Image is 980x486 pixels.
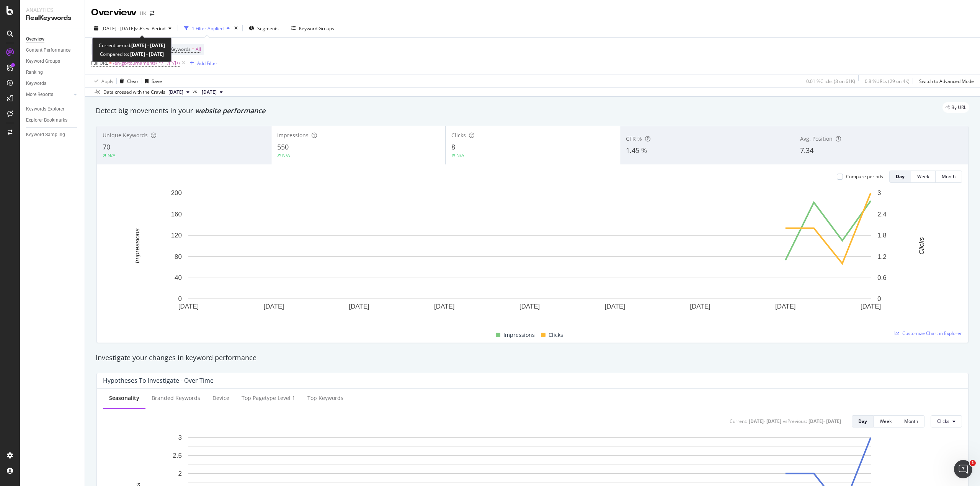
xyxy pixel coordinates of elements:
button: Segments [246,22,282,34]
span: 1 [970,460,976,466]
span: vs Prev. Period [135,25,165,32]
a: Keyword Sampling [26,131,79,139]
span: 2025 Sep. 6th [202,89,217,96]
button: Apply [91,75,113,87]
div: vs Previous : [783,418,807,424]
text: 200 [171,189,182,197]
a: Keyword Groups [26,57,79,65]
a: Overview [26,35,79,43]
div: Month [942,173,955,180]
span: 2025 Oct. 2nd [168,89,183,96]
text: 0 [877,295,881,302]
button: Switch to Advanced Mode [916,75,974,87]
div: 1 Filter Applied [192,25,224,32]
div: Data crossed with the Crawls [103,89,165,96]
span: [DATE] - [DATE] [101,25,135,32]
text: [DATE] [519,303,540,310]
text: [DATE] [604,303,625,310]
span: Impressions [503,330,535,340]
a: Content Performance [26,46,79,54]
text: [DATE] [775,303,796,310]
button: [DATE] - [DATE]vsPrev. Period [91,22,175,34]
div: RealKeywords [26,14,78,23]
span: 550 [277,142,289,151]
span: 8 [451,142,455,151]
span: /en-gb/tournaments/[^/]+/[^/]+/ [113,58,180,68]
div: Keywords [26,80,46,88]
text: 3 [877,189,881,197]
div: 0.01 % Clicks ( 8 on 61K ) [806,78,855,85]
button: [DATE] [199,88,226,97]
svg: A chart. [103,189,956,322]
text: 3 [178,434,182,441]
div: Month [904,418,918,424]
div: Switch to Advanced Mode [919,78,974,85]
text: 2 [178,470,182,477]
text: 0.6 [877,274,887,281]
text: 2.4 [877,211,887,218]
button: Week [874,415,898,427]
text: Clicks [918,237,925,255]
span: Clicks [549,330,563,340]
div: Keywords Explorer [26,105,64,113]
span: Segments [257,25,279,32]
text: 1.8 [877,232,887,239]
div: times [233,24,239,32]
div: Hypotheses to Investigate - Over Time [103,377,214,384]
div: Overview [91,6,137,19]
button: Month [898,415,924,427]
div: Week [917,173,929,180]
a: Keywords [26,80,79,88]
a: Explorer Bookmarks [26,116,79,124]
div: 0.8 % URLs ( 29 on 4K ) [865,78,910,85]
div: Branded Keywords [152,394,200,402]
div: Current: [730,418,747,424]
div: Keyword Groups [299,25,334,32]
button: Day [889,171,911,183]
div: Explorer Bookmarks [26,116,67,124]
div: More Reports [26,91,53,99]
b: [DATE] - [DATE] [131,42,165,49]
text: 40 [175,274,182,281]
text: 1.2 [877,253,887,260]
text: 2.5 [173,452,182,459]
div: Top pagetype Level 1 [242,394,295,402]
text: 80 [175,253,182,260]
div: Compared to: [100,50,164,59]
text: 160 [171,211,182,218]
span: Keywords [170,46,191,52]
div: Compare periods [846,173,883,180]
a: More Reports [26,91,72,99]
iframe: Intercom live chat [954,460,972,478]
a: Ranking [26,68,79,76]
text: [DATE] [861,303,881,310]
button: Day [852,415,874,427]
div: [DATE] - [DATE] [808,418,841,424]
span: Clicks [451,132,466,139]
text: [DATE] [690,303,710,310]
text: 120 [171,232,182,239]
div: Clear [127,78,139,85]
div: Content Performance [26,46,70,54]
div: Apply [101,78,113,85]
div: Seasonality [109,394,139,402]
span: 70 [103,142,110,151]
button: Add Filter [187,59,217,68]
span: Customize Chart in Explorer [902,330,962,336]
text: [DATE] [349,303,369,310]
div: N/A [108,152,116,159]
text: [DATE] [178,303,199,310]
button: Month [936,171,962,183]
div: Ranking [26,68,43,76]
div: Day [896,173,905,180]
text: [DATE] [434,303,455,310]
div: Week [880,418,892,424]
div: Save [152,78,162,85]
div: Day [858,418,867,424]
a: Keywords Explorer [26,105,79,113]
button: Clear [117,75,139,87]
div: Overview [26,35,44,43]
span: By URL [951,105,966,110]
button: Clicks [931,415,962,427]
